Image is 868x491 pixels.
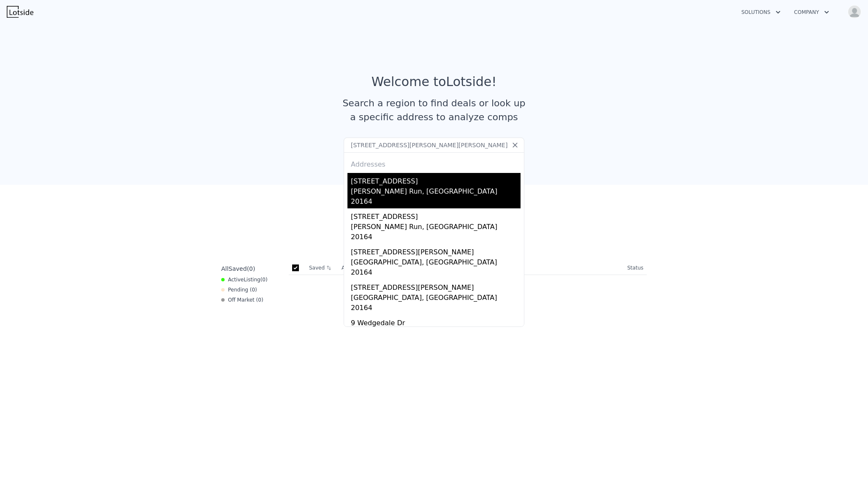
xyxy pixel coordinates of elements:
[228,276,268,283] span: Active ( 0 )
[221,264,255,273] div: All ( 0 )
[787,5,836,20] button: Company
[351,186,521,208] div: [PERSON_NAME] Run, [GEOGRAPHIC_DATA] 20164
[351,279,521,293] div: [STREET_ADDRESS][PERSON_NAME]
[338,261,624,275] th: Address
[306,261,338,275] th: Saved
[339,96,529,124] div: Search a region to find deals or look up a specific address to analyze comps
[351,293,521,315] div: [GEOGRAPHIC_DATA], [GEOGRAPHIC_DATA] 20164
[351,315,521,328] div: 9 Wedgedale Dr
[351,173,521,186] div: [STREET_ADDRESS]
[7,6,33,18] img: Lotside
[351,222,521,244] div: [PERSON_NAME] Run, [GEOGRAPHIC_DATA] 20164
[228,265,247,272] span: Saved
[351,257,521,279] div: [GEOGRAPHIC_DATA], [GEOGRAPHIC_DATA] 20164
[372,74,497,89] div: Welcome to Lotside !
[624,261,647,275] th: Status
[344,138,524,153] input: Search an address or region...
[351,208,521,222] div: [STREET_ADDRESS]
[351,244,521,257] div: [STREET_ADDRESS][PERSON_NAME]
[347,153,521,173] div: Addresses
[221,297,263,303] div: Off Market ( 0 )
[735,5,787,20] button: Solutions
[221,286,257,293] div: Pending ( 0 )
[848,5,861,19] img: avatar
[244,277,260,283] span: Listing
[218,234,650,248] div: Save properties to see them here
[218,212,650,227] div: Saved Properties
